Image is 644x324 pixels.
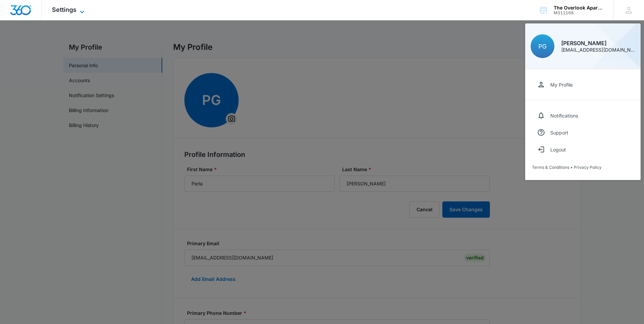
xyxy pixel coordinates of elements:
div: Logout [550,147,566,152]
div: [EMAIL_ADDRESS][DOMAIN_NAME] [561,48,635,52]
span: Settings [52,6,76,13]
div: [PERSON_NAME] [561,40,635,46]
a: Notifications [532,107,634,124]
span: PG [538,43,547,50]
button: Logout [532,141,634,158]
div: account name [554,5,603,11]
div: Notifications [550,113,578,119]
div: account id [554,11,603,15]
a: Support [532,124,634,141]
a: Privacy Policy [574,165,602,170]
div: • [532,165,634,170]
div: Support [550,130,568,136]
div: My Profile [550,82,573,88]
a: My Profile [532,76,634,93]
a: Terms & Conditions [532,165,569,170]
